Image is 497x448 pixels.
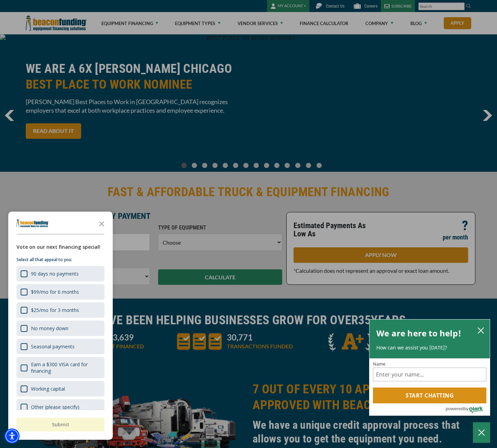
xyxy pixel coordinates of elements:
div: Working capital [31,385,65,392]
div: 90 days no payments [31,270,79,277]
div: Earn a $300 VISA card for financing [16,357,104,378]
div: No money down [16,321,104,336]
div: $25/mo for 3 months [16,302,104,318]
img: Company logo [16,219,49,227]
div: Other (please specify) [16,399,104,415]
div: No money down [31,325,68,332]
div: Accessibility Menu [4,428,20,444]
span: by [464,404,468,413]
button: Start chatting [373,388,486,403]
div: Survey [8,212,113,440]
span: powered [445,404,463,413]
label: Name [373,362,486,366]
div: $99/mo for 6 months [16,284,104,300]
div: Seasonal payments [31,343,75,350]
p: Select all that appeal to you: [16,256,104,263]
input: Name [373,368,486,381]
div: Earn a $300 VISA card for financing [31,361,100,374]
button: Submit [16,418,104,432]
div: $99/mo for 6 months [31,289,79,295]
div: 90 days no payments [16,266,104,281]
p: How can we assist you [DATE]? [376,344,483,351]
div: $25/mo for 3 months [31,307,79,313]
div: Other (please specify) [31,404,79,410]
div: Vote on our next financing special! [16,243,104,251]
h2: We are here to help! [376,326,461,340]
button: close chatbox [475,325,486,335]
a: Powered by Olark [445,404,490,415]
div: Working capital [16,381,104,396]
div: olark chatbox [369,319,490,416]
button: Close Chatbox [473,422,490,443]
button: Close the survey [95,216,109,230]
div: Seasonal payments [16,339,104,354]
